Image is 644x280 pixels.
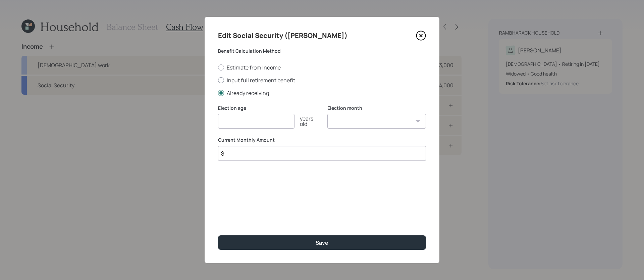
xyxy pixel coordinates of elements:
[294,116,317,127] div: years old
[218,235,426,250] button: Save
[218,30,347,41] h4: Edit Social Security ([PERSON_NAME])
[218,77,426,84] label: Input full retirement benefit
[327,105,426,111] label: Election month
[218,89,426,97] label: Already receiving
[218,48,426,54] label: Benefit Calculation Method
[316,239,328,246] div: Save
[218,64,426,71] label: Estimate from Income
[218,105,317,111] label: Election age
[218,137,426,143] label: Current Monthly Amount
